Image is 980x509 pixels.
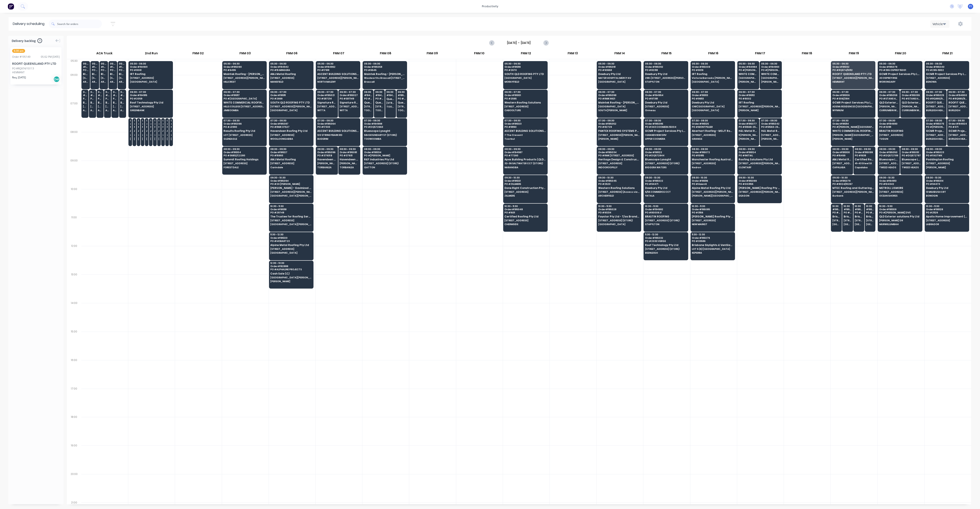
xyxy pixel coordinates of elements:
span: [GEOGRAPHIC_DATA] [692,109,733,112]
span: Order # 195091 [598,66,640,68]
div: FNM 18 [784,50,830,59]
span: 06:30 - 07:30 [949,91,968,93]
span: [STREET_ADDRESS] [398,105,406,108]
span: [STREET_ADDRESS] [120,105,125,108]
span: # 194643 [105,94,110,96]
div: 06:00 [67,72,81,101]
span: NORTH MALENY [317,81,359,83]
div: FNM 13 [550,50,596,59]
span: PO # 8061 [130,69,171,71]
span: ARCHERFIELD [105,109,110,112]
span: Dowbury Pty Ltd [598,73,640,75]
span: Queensland Industrial Cladding [364,101,372,104]
span: GCMR Project Services Pty Ltd [926,73,967,75]
span: [STREET_ADDRESS] [926,77,967,79]
span: Order # 195027 [340,94,359,96]
span: 06:30 [386,91,394,93]
span: Order # 195101 [504,94,546,96]
div: ACA Truck [81,50,128,59]
div: 07:00 [67,101,81,129]
span: QLD Exterior solutions Pty Ltd [879,101,898,104]
span: 06:30 [375,91,383,93]
span: PO # 32811 [398,97,406,100]
span: PO # PQ446832 [113,97,117,100]
span: 06:30 [105,91,110,93]
span: [GEOGRAPHIC_DATA] [598,81,640,83]
span: [STREET_ADDRESS][PERSON_NAME] (STORE) [101,77,107,79]
span: [STREET_ADDRESS][PERSON_NAME] [317,77,359,79]
span: Order # 195078 [879,66,920,68]
span: 05:30 [110,62,116,65]
span: PO # 8002 [739,97,780,100]
span: PO # 97391 [645,97,686,100]
span: Order # 195059 [879,94,898,96]
span: Order # 195025 [926,94,945,96]
span: [STREET_ADDRESS][PERSON_NAME] (STORE) [83,77,89,79]
span: PO # SR7149 [340,97,359,100]
div: FNM 20 [877,50,924,59]
span: 05:30 [83,62,89,65]
span: 06:30 - 07:30 [902,91,921,93]
span: [STREET_ADDRESS] [364,105,372,108]
span: PO # 2059 [130,97,171,100]
span: TOOWOOMBA [398,109,406,112]
span: Bluescope Lysaght [98,101,102,104]
span: Req. [DATE] [12,76,26,79]
span: WHITE COMMERCIAL ROOFING PTY LTD [761,73,780,75]
span: 06:30 - 07:30 [926,91,945,93]
div: Del [53,76,60,82]
span: QLD Exterior solutions Pty Ltd [902,101,921,104]
span: WITTA [340,109,359,112]
span: # 194500 [113,94,117,96]
span: [GEOGRAPHIC_DATA] [130,81,171,83]
span: WYNNUM [832,109,874,112]
span: PO # 8019 [692,69,733,71]
span: ARCHERFIELD [120,109,125,112]
span: CURRUMBIN WATERS [879,109,898,112]
span: Signature Roofing and Guttering - DJW Constructions Pty Ltd [340,101,359,104]
span: Bluescope Lysaght [90,101,95,104]
span: [STREET_ADDRESS] [270,77,312,79]
span: WORONGARY [879,81,920,83]
span: 6:30 am [12,49,25,53]
span: [GEOGRAPHIC_DATA] [504,77,546,79]
span: PO # 17991 [317,69,359,71]
span: [PERSON_NAME] [739,109,780,112]
span: 06:30 - 07:30 [692,91,733,93]
span: IRT Roofing [692,73,733,75]
span: PO # PQ446878 [120,97,125,100]
span: 05:30 - 06:30 [645,62,686,65]
span: BENOWA [926,81,967,83]
span: Queensland Industrial Cladding [386,98,394,100]
span: # 194640 [83,66,89,68]
span: HILLCREST [224,81,265,83]
span: Order # 195040 [926,66,967,68]
span: CURRUMBIN WATERS [902,109,921,112]
span: MANSFIELD [270,81,312,83]
span: ARCHERFIELD [92,81,98,83]
span: MATER HOSPITAL MERCY AV [598,77,640,79]
span: 06:30 - 07:30 [317,91,336,93]
span: ROOFIT QUEENSLAND PTY LTD [926,101,945,104]
span: [STREET_ADDRESS] [504,105,546,108]
span: Queensland Industrial Cladding [398,101,406,104]
span: 06:30 - 07:30 [879,91,898,93]
span: Brassall [364,81,405,83]
span: Bluescope Lysaght [101,73,107,75]
span: TOOWOOMBA [386,105,394,108]
span: [STREET_ADDRESS][PERSON_NAME] [832,77,874,79]
span: Maintek Roofing - [PERSON_NAME] [364,73,405,75]
span: Order # 195113 [692,94,733,96]
span: # 194904 [92,66,98,68]
span: Dowbury Pty Ltd [645,101,686,104]
span: Order # 194800 [949,94,968,96]
div: FNM 03 [222,50,268,59]
span: PO # DQ572715 [119,69,125,71]
span: Bluescope Lysaght [113,101,117,104]
span: JIMBOOMBA [224,109,265,112]
span: GCMR Project Services Pty Ltd [832,101,874,104]
span: Order # 194954 [645,94,686,96]
span: 05:30 - 06:30 [832,62,874,65]
span: [STREET_ADDRESS][PERSON_NAME] (STORE) [110,77,116,79]
span: 298-[STREET_ADDRESS][PERSON_NAME] (VISY) [645,77,686,79]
